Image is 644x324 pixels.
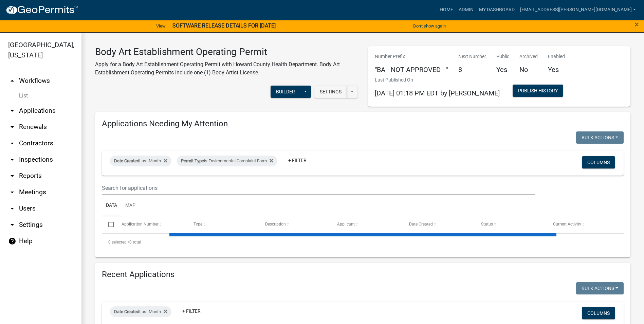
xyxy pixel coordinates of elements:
[102,234,624,251] div: 0 total
[582,156,615,168] button: Columns
[375,89,500,97] span: [DATE] 01:18 PM EDT by [PERSON_NAME]
[476,3,517,16] a: My Dashboard
[177,305,206,317] a: + Filter
[102,270,624,280] h4: Recent Applications
[177,156,277,166] div: is Environmental Complaint Form
[576,131,624,144] button: Bulk Actions
[375,76,500,84] p: Last Published On
[337,222,355,227] span: Applicant
[481,222,493,227] span: Status
[519,53,538,60] p: Archived
[458,66,486,74] h5: 8
[95,60,358,77] p: Apply for a Body Art Establishment Operating Permit with Howard County Health Department. Body Ar...
[172,22,276,29] strong: SOFTWARE RELEASE DETAILS FOR [DATE]
[8,156,16,164] i: arrow_drop_down
[102,119,624,129] h4: Applications Needing My Attention
[102,216,115,233] datatable-header-cell: Select
[8,172,16,180] i: arrow_drop_down
[582,307,615,319] button: Columns
[403,216,475,233] datatable-header-cell: Date Created
[547,216,619,233] datatable-header-cell: Current Activity
[110,306,171,317] div: Last Month
[181,158,204,163] span: Permit Type
[634,20,639,29] span: ×
[265,222,286,227] span: Description
[8,188,16,196] i: arrow_drop_down
[259,216,331,233] datatable-header-cell: Description
[553,222,581,227] span: Current Activity
[114,158,139,163] span: Date Created
[458,53,486,60] p: Next Number
[8,237,16,245] i: help
[375,66,448,74] h5: "BA - NOT APPROVED - "
[548,53,565,60] p: Enabled
[456,3,476,16] a: Admin
[8,204,16,213] i: arrow_drop_down
[410,20,448,32] button: Don't show again
[102,181,535,195] input: Search for applications
[375,53,448,60] p: Number Prefix
[634,20,639,29] button: Close
[121,195,140,217] a: Map
[194,222,202,227] span: Type
[475,216,547,233] datatable-header-cell: Status
[271,86,300,98] button: Builder
[153,20,168,32] a: View
[513,88,563,94] wm-modal-confirm: Workflow Publish History
[576,282,624,294] button: Bulk Actions
[283,154,312,166] a: + Filter
[8,77,16,85] i: arrow_drop_up
[187,216,259,233] datatable-header-cell: Type
[8,139,16,147] i: arrow_drop_down
[409,222,433,227] span: Date Created
[95,46,358,58] h3: Body Art Establishment Operating Permit
[314,86,347,98] button: Settings
[110,156,171,166] div: Last Month
[115,216,187,233] datatable-header-cell: Application Number
[517,3,639,16] a: [EMAIL_ADDRESS][PERSON_NAME][DOMAIN_NAME]
[114,309,139,314] span: Date Created
[548,66,565,74] h5: Yes
[437,3,456,16] a: Home
[519,66,538,74] h5: No
[513,85,563,97] button: Publish History
[496,66,509,74] h5: Yes
[102,195,121,217] a: Data
[496,53,509,60] p: Public
[8,123,16,131] i: arrow_drop_down
[331,216,403,233] datatable-header-cell: Applicant
[122,222,159,227] span: Application Number
[8,107,16,115] i: arrow_drop_down
[108,240,129,245] span: 0 selected /
[8,221,16,229] i: arrow_drop_down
